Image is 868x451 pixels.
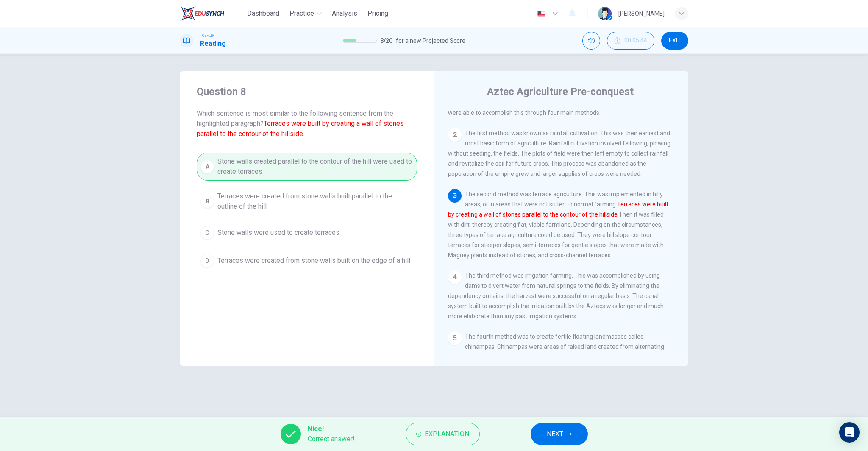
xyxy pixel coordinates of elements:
span: Pricing [367,8,388,19]
button: Explanation [406,423,480,445]
span: Which sentence is most similar to the following sentence from the highlighted paragraph? [197,109,417,139]
font: Terraces were built by creating a wall of stones parallel to the contour of the hillside. [197,120,404,138]
div: Mute [582,32,600,50]
h4: Question 8 [197,85,417,98]
button: EXIT [661,32,688,50]
div: 3 [448,189,462,203]
span: 00:05:44 [624,37,647,44]
span: The fourth method was to create fertile floating landmasses called chinampas. Chinampas were area... [448,333,674,391]
span: Correct answer! [308,434,355,444]
span: TOEFL® [200,33,214,39]
div: [PERSON_NAME] [618,8,665,19]
span: The second method was terrace agriculture. This was implemented in hilly areas, or in areas that ... [448,191,668,259]
a: EduSynch logo [180,5,244,22]
span: for a new Projected Score [396,36,465,46]
span: Practice [289,8,314,19]
button: Pricing [364,6,392,21]
h1: Reading [200,39,226,49]
div: 5 [448,331,462,345]
span: The first method was known as rainfall cultivation. This was their earliest and most basic form o... [448,130,670,177]
button: Practice [286,6,325,21]
div: Hide [607,32,654,50]
img: en [536,11,547,17]
span: Nice! [308,424,355,434]
img: Profile picture [598,7,612,20]
img: EduSynch logo [180,5,224,22]
button: Analysis [328,6,361,21]
span: Analysis [332,8,357,19]
div: 2 [448,128,462,142]
span: Explanation [425,428,469,440]
span: 8 / 20 [380,36,392,46]
h4: Aztec Agriculture Pre-conquest [487,85,634,98]
span: Dashboard [247,8,279,19]
button: NEXT [531,423,588,445]
button: 00:05:44 [607,32,654,50]
div: 4 [448,270,462,284]
div: Open Intercom Messenger [839,422,860,443]
span: The third method was irrigation farming. This was accomplished by using dams to divert water from... [448,272,664,320]
span: NEXT [547,428,563,440]
button: Dashboard [244,6,283,21]
span: EXIT [669,37,681,44]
